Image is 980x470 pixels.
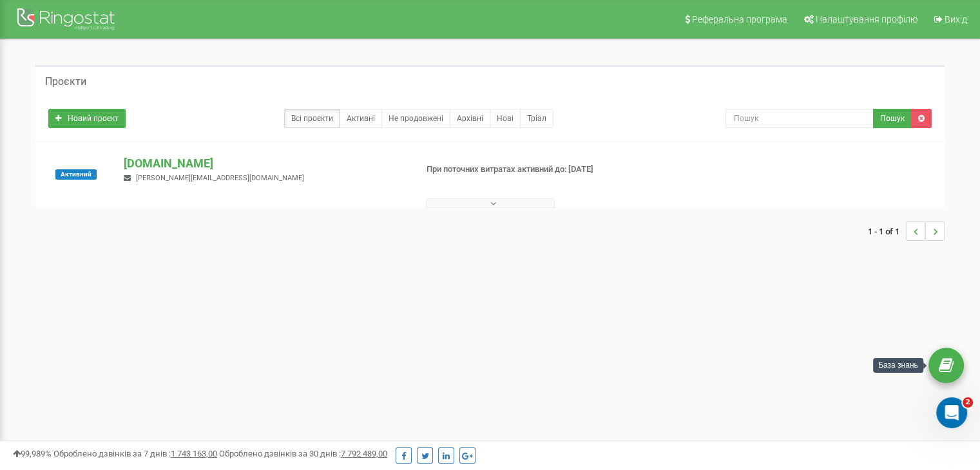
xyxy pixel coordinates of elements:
div: База знань [873,358,923,373]
a: Тріал [520,109,553,128]
span: Налаштування профілю [816,14,918,24]
span: Оброблено дзвінків за 7 днів : [53,449,217,458]
button: Пошук [873,109,912,128]
span: Реферальна програма [692,14,787,24]
a: Не продовжені [381,109,450,128]
a: Архівні [450,109,490,128]
span: Активний [55,169,97,180]
u: 7 792 489,00 [341,449,387,458]
p: [DOMAIN_NAME] [124,155,405,172]
a: Всі проєкти [284,109,340,128]
span: 1 - 1 of 1 [868,221,906,241]
h5: Проєкти [45,76,86,88]
span: 99,989% [13,449,52,458]
span: [PERSON_NAME][EMAIL_ADDRESS][DOMAIN_NAME] [136,174,304,182]
p: При поточних витратах активний до: [DATE] [427,164,633,176]
a: Нові [490,109,521,128]
a: Новий проєкт [48,109,126,128]
span: 2 [963,397,973,408]
iframe: Intercom live chat [936,397,967,428]
input: Пошук [725,109,874,128]
nav: ... [868,209,945,254]
span: Вихід [945,14,967,24]
span: Оброблено дзвінків за 30 днів : [219,449,387,458]
a: Активні [340,109,382,128]
u: 1 743 163,00 [171,449,217,458]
